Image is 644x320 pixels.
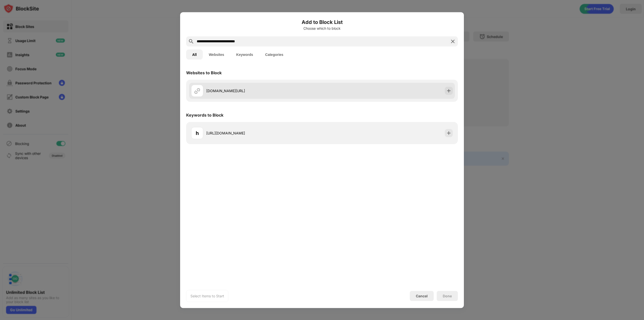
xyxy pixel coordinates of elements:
[443,294,452,298] div: Done
[206,130,322,136] div: [URL][DOMAIN_NAME]
[186,112,223,117] div: Keywords to Block
[203,49,230,59] button: Websites
[196,129,199,137] div: h
[416,294,428,298] div: Cancel
[206,88,322,93] div: [DOMAIN_NAME][URL]
[194,88,200,94] img: url.svg
[450,38,456,44] img: search-close
[230,49,259,59] button: Keywords
[190,293,224,298] div: Select Items to Start
[186,18,458,26] h6: Add to Block List
[188,38,194,44] img: search.svg
[186,70,222,75] div: Websites to Block
[186,26,458,30] div: Choose which to block
[186,49,203,59] button: All
[259,49,289,59] button: Categories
